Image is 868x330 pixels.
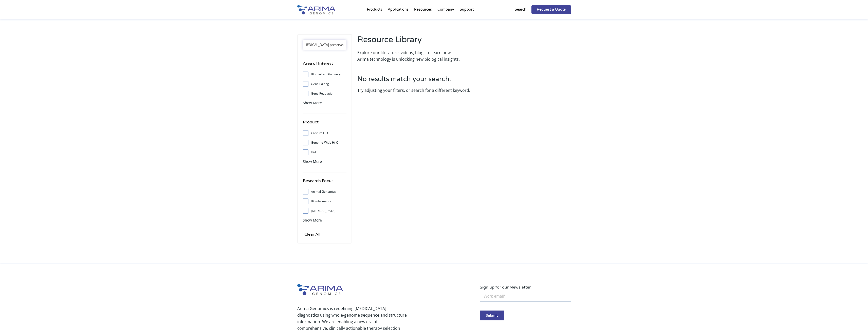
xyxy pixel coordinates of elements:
label: Hi-C [303,148,346,156]
span: Show More [303,159,322,164]
input: Search [303,40,346,50]
img: Arima-Genomics-logo [297,5,335,14]
label: Gene Regulation [303,90,346,97]
h2: Resource Library [357,34,461,49]
span: Show More [303,100,322,105]
iframe: Form 0 [480,291,571,329]
label: Biomarker Discovery [303,71,346,78]
p: Try adjusting your filters, or search for a different keyword. [357,87,571,94]
h4: Product [303,119,346,129]
input: Clear All [303,231,322,238]
label: [MEDICAL_DATA] [303,207,346,215]
p: Search [515,6,526,13]
a: Request a Quote [531,5,571,14]
p: Sign up for our Newsletter [480,284,571,291]
label: Animal Genomics [303,188,346,195]
p: Explore our literature, videos, blogs to learn how Arima technology is unlocking new biological i... [357,49,461,62]
label: Genome-Wide Hi-C [303,139,346,146]
label: Bioinformatics [303,197,346,205]
h3: No results match your search. [357,75,571,87]
h4: Research Focus [303,178,346,188]
label: Capture Hi-C [303,129,346,137]
img: Arima-Genomics-logo [297,284,343,295]
span: Show More [303,218,322,223]
h4: Area of Interest [303,60,346,71]
label: Gene Editing [303,80,346,88]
